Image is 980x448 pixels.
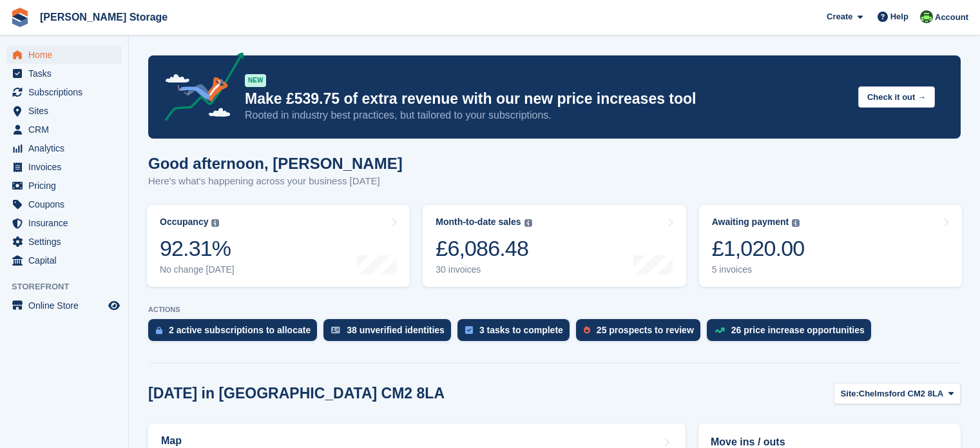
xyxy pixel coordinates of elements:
[6,158,122,176] a: menu
[148,385,445,402] h2: [DATE] in [GEOGRAPHIC_DATA] CM2 8LA
[156,326,162,335] img: active_subscription_to_allocate_icon-d502201f5373d7db506a760aba3b589e785aa758c864c3986d89f69b8ff3...
[28,46,106,64] span: Home
[28,64,106,83] span: Tasks
[161,435,182,447] h2: Map
[148,174,403,189] p: Here's what's happening across your business [DATE]
[106,298,122,313] a: Preview store
[858,86,935,108] button: Check it out →
[6,195,122,213] a: menu
[28,214,106,232] span: Insurance
[147,205,410,287] a: Occupancy 92.31% No change [DATE]
[6,139,122,157] a: menu
[160,217,208,228] div: Occupancy
[169,325,311,335] div: 2 active subscriptions to allocate
[576,319,707,347] a: 25 prospects to review
[859,387,943,400] span: Chelmsford CM2 8LA
[890,10,908,23] span: Help
[524,219,532,227] img: icon-info-grey-7440780725fd019a000dd9b08b2336e03edf1995a4989e88bcd33f0948082b44.svg
[28,139,106,157] span: Analytics
[10,8,30,27] img: stora-icon-8386f47178a22dfd0bd8f6a31ec36ba5ce8667c1dd55bd0f319d3a0aa187defe.svg
[323,319,457,347] a: 38 unverified identities
[436,264,532,275] div: 30 invoices
[841,387,859,400] span: Site:
[347,325,445,335] div: 38 unverified identities
[160,264,235,275] div: No change [DATE]
[6,214,122,232] a: menu
[457,319,576,347] a: 3 tasks to complete
[920,10,933,23] img: Thomas Frary
[245,74,266,87] div: NEW
[699,205,962,287] a: Awaiting payment £1,020.00 5 invoices
[715,327,725,333] img: price_increase_opportunities-93ffe204e8149a01c8c9dc8f82e8f89637d9d84a8eef4429ea346261dce0b2c0.svg
[935,11,968,24] span: Account
[436,235,532,262] div: £6,086.48
[731,325,865,335] div: 26 price increase opportunities
[712,217,789,228] div: Awaiting payment
[28,121,106,139] span: CRM
[792,219,800,227] img: icon-info-grey-7440780725fd019a000dd9b08b2336e03edf1995a4989e88bcd33f0948082b44.svg
[6,297,122,315] a: menu
[154,52,244,126] img: price-adjustments-announcement-icon-8257ccfd72463d97f412b2fc003d46551f7dbcb40ab6d574587a9cd5c0d94...
[834,383,961,404] button: Site: Chelmsford CM2 8LA
[211,219,219,227] img: icon-info-grey-7440780725fd019a000dd9b08b2336e03edf1995a4989e88bcd33f0948082b44.svg
[827,10,852,23] span: Create
[28,83,106,101] span: Subscriptions
[12,280,128,293] span: Storefront
[28,251,106,269] span: Capital
[6,233,122,251] a: menu
[423,205,686,287] a: Month-to-date sales £6,086.48 30 invoices
[35,6,173,28] a: [PERSON_NAME] Storage
[6,251,122,269] a: menu
[465,326,473,334] img: task-75834270c22a3079a89374b754ae025e5fb1db73e45f91037f5363f120a921f8.svg
[28,233,106,251] span: Settings
[245,90,848,108] p: Make £539.75 of extra revenue with our new price increases tool
[28,177,106,195] span: Pricing
[28,297,106,315] span: Online Store
[28,158,106,176] span: Invoices
[28,102,106,120] span: Sites
[712,235,805,262] div: £1,020.00
[436,217,521,228] div: Month-to-date sales
[331,326,340,334] img: verify_identity-adf6edd0f0f0b5bbfe63781bf79b02c33cf7c696d77639b501bdc392416b5a36.svg
[707,319,878,347] a: 26 price increase opportunities
[245,108,848,122] p: Rooted in industry best practices, but tailored to your subscriptions.
[6,102,122,120] a: menu
[6,83,122,101] a: menu
[6,64,122,83] a: menu
[6,177,122,195] a: menu
[28,195,106,213] span: Coupons
[160,235,235,262] div: 92.31%
[148,319,323,347] a: 2 active subscriptions to allocate
[584,326,590,334] img: prospect-51fa495bee0391a8d652442698ab0144808aea92771e9ea1ae160a38d050c398.svg
[148,306,961,314] p: ACTIONS
[148,155,403,172] h1: Good afternoon, [PERSON_NAME]
[597,325,694,335] div: 25 prospects to review
[6,121,122,139] a: menu
[712,264,805,275] div: 5 invoices
[479,325,563,335] div: 3 tasks to complete
[6,46,122,64] a: menu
